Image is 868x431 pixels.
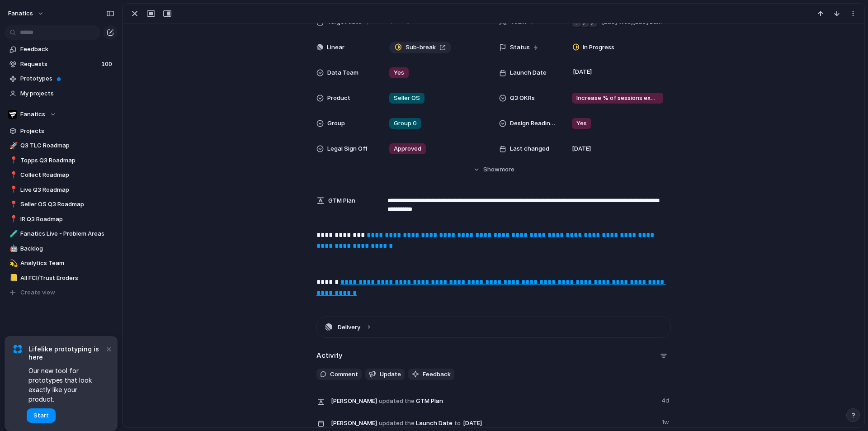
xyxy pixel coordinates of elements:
[8,185,17,194] button: 📍
[5,124,118,138] a: Projects
[5,168,118,182] a: 📍Collect Roadmap
[408,369,454,380] button: Feedback
[576,119,587,128] span: Yes
[20,74,114,83] span: Prototypes
[331,416,656,430] span: Launch Date
[5,213,118,226] a: 📍IR Q3 Roadmap
[5,227,118,241] a: 🧪Fanatics Live - Problem Areas
[20,171,114,180] span: Collect Roadmap
[8,274,17,283] button: 📒
[389,42,451,53] a: Sub-break
[8,259,17,268] button: 💫
[327,144,368,153] span: Legal Sign Off
[510,119,557,128] span: Design Readiness
[9,214,16,224] div: 📍
[5,183,118,197] a: 📍Live Q3 Roadmap
[510,94,535,103] span: Q3 OKRs
[27,408,56,423] button: Start
[327,43,344,52] span: Linear
[8,244,17,253] button: 🤖
[327,68,359,77] span: Data Team
[20,185,114,194] span: Live Q3 Roadmap
[9,243,16,254] div: 🤖
[500,165,514,174] span: more
[8,200,17,209] button: 📍
[20,244,114,253] span: Backlog
[20,229,114,238] span: Fanatics Live - Problem Areas
[5,87,118,100] a: My projects
[394,68,404,77] span: Yes
[394,94,420,103] span: Seller OS
[461,418,485,429] span: [DATE]
[662,416,671,427] span: 1w
[20,141,114,150] span: Q3 TLC Roadmap
[5,72,118,85] a: Prototypes
[510,144,549,153] span: Last changed
[331,397,377,406] span: [PERSON_NAME]
[316,161,671,178] button: Showmore
[9,155,16,166] div: 📍
[9,199,16,210] div: 📍
[316,369,362,380] button: Comment
[20,156,114,165] span: Topps Q3 Roadmap
[380,370,401,379] span: Update
[20,127,114,136] span: Projects
[8,9,33,18] span: fanatics
[103,343,114,354] button: Dismiss
[20,45,114,54] span: Feedback
[5,271,118,285] a: 📒All FCI/Trust Eroders
[5,256,118,270] a: 💫Analytics Team
[9,170,16,180] div: 📍
[510,68,547,77] span: Launch Date
[9,258,16,269] div: 💫
[327,119,345,128] span: Group
[331,419,377,428] span: [PERSON_NAME]
[5,57,118,71] a: Requests100
[365,369,405,380] button: Update
[33,411,49,420] span: Start
[379,397,415,406] span: updated the
[406,43,436,52] span: Sub-break
[454,419,461,428] span: to
[331,394,656,407] span: GTM Plan
[8,171,17,180] button: 📍
[8,229,17,238] button: 🧪
[5,154,118,167] a: 📍Topps Q3 Roadmap
[9,273,16,283] div: 📒
[571,66,594,77] span: [DATE]
[379,419,415,428] span: updated the
[576,94,659,103] span: Increase % of sessions exposed to IR from 41% to a monthly average of 80% in Sep
[5,242,118,256] a: 🤖Backlog
[8,156,17,165] button: 📍
[20,274,114,283] span: All FCI/Trust Eroders
[20,215,114,224] span: IR Q3 Roadmap
[9,229,16,239] div: 🧪
[317,317,670,337] button: Delivery
[9,141,16,151] div: 🚀
[5,43,118,56] a: Feedback
[4,6,49,21] button: fanatics
[583,43,614,52] span: In Progress
[9,185,16,195] div: 📍
[5,198,118,211] a: 📍Seller OS Q3 Roadmap
[20,110,45,119] span: Fanatics
[394,144,421,153] span: Approved
[5,139,118,152] a: 🚀Q3 TLC Roadmap
[483,165,500,174] span: Show
[8,215,17,224] button: 📍
[20,288,55,297] span: Create view
[101,60,114,69] span: 100
[8,141,17,150] button: 🚀
[20,60,99,69] span: Requests
[20,200,114,209] span: Seller OS Q3 Roadmap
